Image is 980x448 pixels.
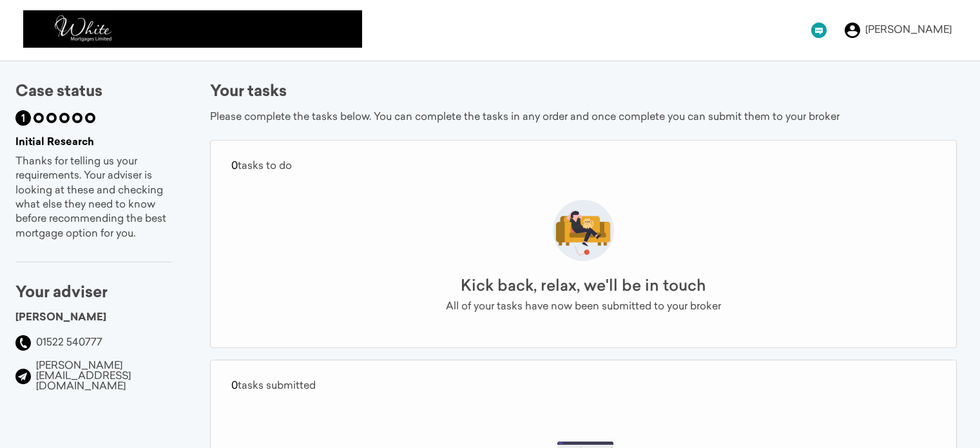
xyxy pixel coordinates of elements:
div: Thanks for telling us your requirements. Your adviser is looking at these and checking what else ... [15,155,171,241]
img: logo [23,10,362,48]
div: Kick back, relax, we'll be in touch [461,279,706,295]
div: [PERSON_NAME] [865,25,952,35]
div: All of your tasks have now been submitted to your broker [446,300,721,314]
div: Your adviser [15,286,171,301]
a: 01522 540777 [36,338,102,348]
a: [PERSON_NAME][EMAIL_ADDRESS][DOMAIN_NAME] [36,361,131,392]
span: 0 [231,161,238,171]
div: Your tasks [210,84,957,100]
div: tasks to do [231,161,936,177]
div: Initial Research [15,136,171,150]
div: Case status [15,84,171,100]
div: tasks submitted [231,381,936,396]
span: 0 [231,381,238,391]
span: 1 [21,114,25,124]
div: Please complete the tasks below. You can complete the tasks in any order and once complete you ca... [210,110,957,124]
div: [PERSON_NAME] [15,311,171,325]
